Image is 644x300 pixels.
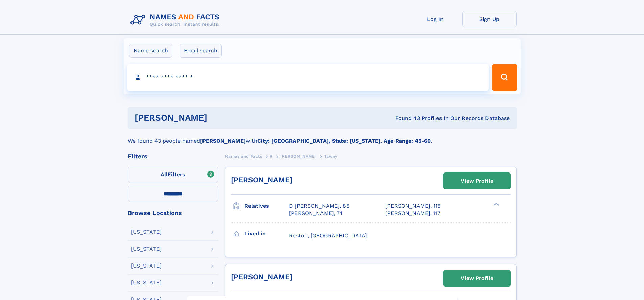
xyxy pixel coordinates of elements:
[131,263,162,269] div: [US_STATE]
[131,280,162,285] div: [US_STATE]
[462,11,517,27] a: Sign Up
[270,154,273,159] span: R
[128,210,218,216] div: Browse Locations
[161,171,168,178] span: All
[461,271,493,286] div: View Profile
[301,115,510,122] div: Found 43 Profiles In Our Records Database
[492,64,517,91] button: Search Button
[244,200,289,212] h3: Relatives
[444,270,510,286] a: View Profile
[128,129,517,145] div: We found 43 people named with .
[385,210,440,217] a: [PERSON_NAME], 117
[385,202,440,210] a: [PERSON_NAME], 115
[200,138,246,144] b: [PERSON_NAME]
[231,176,292,184] a: [PERSON_NAME]
[257,138,431,144] b: City: [GEOGRAPHIC_DATA], State: [US_STATE], Age Range: 45-60
[280,154,316,159] span: [PERSON_NAME]
[131,229,162,235] div: [US_STATE]
[289,232,367,239] span: Reston, [GEOGRAPHIC_DATA]
[444,173,510,189] a: View Profile
[129,44,172,58] label: Name search
[289,210,343,217] a: [PERSON_NAME], 74
[244,228,289,239] h3: Lived in
[324,154,337,159] span: Tawny
[270,152,273,160] a: R
[492,202,500,207] div: ❯
[408,11,462,27] a: Log In
[180,44,222,58] label: Email search
[289,202,349,210] a: D [PERSON_NAME], 85
[128,11,225,29] img: Logo Names and Facts
[127,64,489,91] input: search input
[461,173,493,189] div: View Profile
[231,273,292,281] a: [PERSON_NAME]
[128,153,218,159] div: Filters
[131,246,162,252] div: [US_STATE]
[225,152,262,160] a: Names and Facts
[128,167,218,183] label: Filters
[280,152,316,160] a: [PERSON_NAME]
[135,114,301,122] h1: [PERSON_NAME]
